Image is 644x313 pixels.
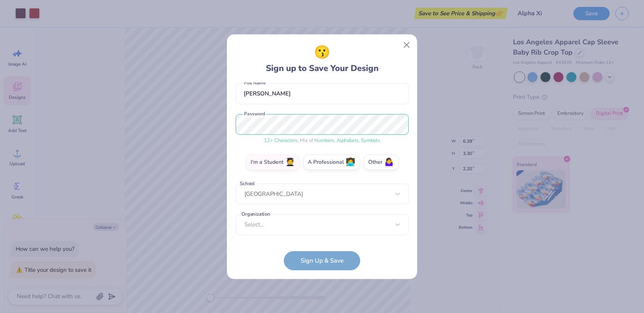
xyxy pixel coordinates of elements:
[314,43,330,62] span: 😗
[246,155,299,170] label: I'm a Student
[21,12,37,18] div: v 4.0.25
[361,137,380,144] span: Symbols
[264,137,298,144] span: 12 + Characters
[400,37,414,52] button: Close
[314,137,334,144] span: Numbers
[12,12,18,18] img: logo_orange.svg
[20,20,84,26] div: Domain: [DOMAIN_NAME]
[84,45,129,50] div: Keywords by Traffic
[364,155,398,170] label: Other
[384,158,394,166] span: 🤷‍♀️
[12,20,18,26] img: website_grey.svg
[285,158,295,166] span: 🧑‍🎓
[236,137,409,145] div: , Mix of , ,
[76,44,82,50] img: tab_keywords_by_traffic_grey.svg
[21,44,27,50] img: tab_domain_overview_orange.svg
[29,45,68,50] div: Domain Overview
[266,43,379,75] div: Sign up to Save Your Design
[239,180,256,187] label: School
[337,137,359,144] span: Alphabets
[303,155,360,170] label: A Professional
[240,211,271,218] label: Organization
[346,158,355,166] span: 👩‍💻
